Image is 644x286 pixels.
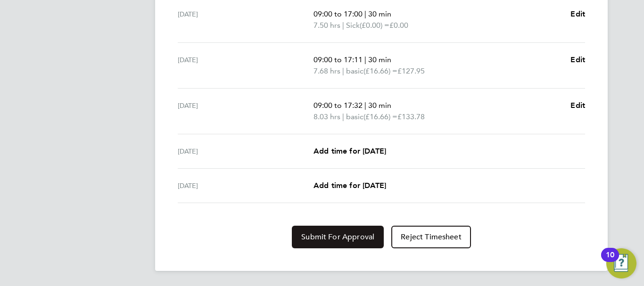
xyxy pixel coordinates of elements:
button: Reject Timesheet [391,226,471,248]
span: 09:00 to 17:11 [314,55,363,64]
div: [DATE] [178,8,314,31]
span: Reject Timesheet [401,232,462,242]
a: Edit [570,54,585,65]
span: Edit [570,9,585,18]
a: Edit [570,8,585,20]
span: (£16.66) = [363,66,397,75]
span: Edit [570,55,585,64]
div: [DATE] [178,180,314,191]
span: Add time for [DATE] [314,147,386,155]
div: [DATE] [178,54,314,77]
span: Submit For Approval [301,232,374,242]
a: Edit [570,100,585,111]
span: 7.50 hrs [314,21,340,30]
span: 8.03 hrs [314,112,340,121]
span: £0.00 [389,21,408,30]
span: 09:00 to 17:32 [314,101,363,110]
span: 7.68 hrs [314,66,340,75]
div: 10 [606,255,614,267]
span: Add time for [DATE] [314,181,386,190]
span: | [364,9,366,18]
span: Sick [346,20,360,31]
span: Edit [570,101,585,110]
span: | [342,112,344,121]
span: | [364,55,366,64]
span: 30 min [368,55,391,64]
span: | [342,21,344,30]
span: £127.95 [397,66,425,75]
span: 30 min [368,9,391,18]
span: (£16.66) = [363,112,397,121]
span: | [364,101,366,110]
div: [DATE] [178,146,314,157]
a: Add time for [DATE] [314,180,386,191]
span: (£0.00) = [360,21,389,30]
span: 30 min [368,101,391,110]
span: | [342,66,344,75]
span: 09:00 to 17:00 [314,9,363,18]
div: [DATE] [178,100,314,123]
span: basic [346,111,363,123]
button: Open Resource Center, 10 new notifications [606,248,636,278]
span: £133.78 [397,112,425,121]
span: basic [346,65,363,77]
a: Add time for [DATE] [314,146,386,157]
button: Submit For Approval [292,226,384,248]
